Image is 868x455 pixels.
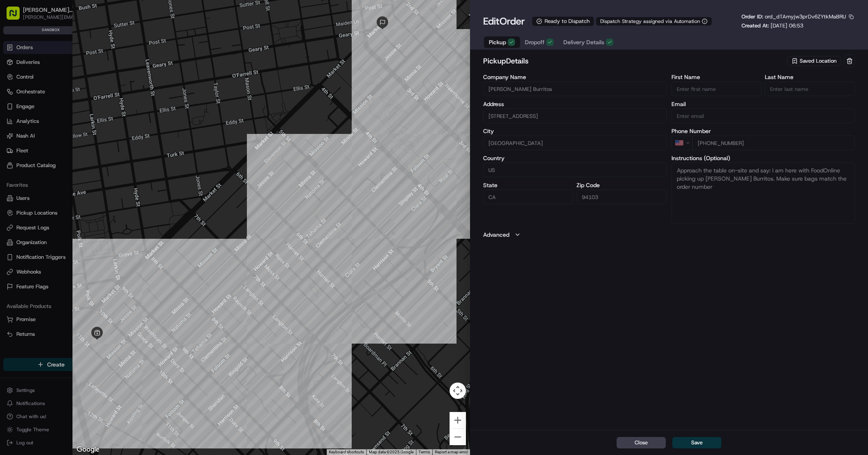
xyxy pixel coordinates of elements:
[418,450,430,454] a: Terms (opens in new tab)
[532,16,594,26] div: Ready to Dispatch
[671,81,762,96] input: Enter first name
[5,115,66,130] a: 📗Knowledge Base
[81,139,99,145] span: Pylon
[787,55,842,67] button: Saved Location
[483,163,667,177] input: Enter country
[77,119,131,127] span: API Documentation
[671,163,855,224] textarea: Approach the table on-site and say: I am here with FoodOnline picking up [PERSON_NAME] Burritos. ...
[75,444,102,455] a: Open this area in Google Maps (opens a new window)
[28,78,134,86] div: Start new chat
[483,109,667,123] input: 1455 Market St, San Francisco, CA 94103, USA
[483,101,667,107] label: Address
[483,182,573,188] label: State
[8,120,15,126] div: 📗
[450,383,466,399] button: Map camera controls
[483,128,667,134] label: City
[329,449,364,455] button: Keyboard shortcuts
[771,22,803,29] span: [DATE] 06:53
[66,115,135,130] a: 💻API Documentation
[8,33,149,46] p: Welcome 👋
[765,74,855,80] label: Last Name
[28,86,104,93] div: We're available if you need us!
[483,155,667,161] label: Country
[765,81,855,96] input: Enter last name
[741,22,803,29] p: Created At:
[765,13,846,20] span: ord_dTAmyjw3prDv6ZYtkMaBRU
[563,38,604,46] span: Delivery Details
[671,128,855,134] label: Phone Number
[483,136,667,150] input: Enter city
[576,190,667,204] input: Enter zip code
[576,182,667,188] label: Zip Code
[8,78,23,93] img: 1736555255976-a54dd68f-1ca7-489b-9aae-adbdc363a1c4
[617,437,666,448] button: Close
[435,450,468,454] a: Report a map error
[8,8,25,25] img: Nash
[21,53,147,61] input: Got a question? Start typing here...
[500,15,525,28] span: Order
[483,74,667,80] label: Company Name
[450,412,466,428] button: Zoom in
[671,101,855,107] label: Email
[671,74,762,80] label: First Name
[671,155,855,161] label: Instructions (Optional)
[69,120,76,126] div: 💻
[483,231,855,239] button: Advanced
[596,17,712,26] button: Dispatch Strategy assigned via Automation
[450,429,466,445] button: Zoom out
[741,13,846,20] p: Order ID:
[525,38,545,46] span: Dropoff
[692,136,855,150] input: Enter phone number
[369,450,414,454] span: Map data ©2025 Google
[483,81,667,96] input: Enter company name
[16,119,63,127] span: Knowledge Base
[139,81,149,91] button: Start new chat
[75,444,102,455] img: Google
[483,190,573,204] input: Enter state
[800,57,836,65] span: Saved Location
[671,109,855,123] input: Enter email
[58,138,99,145] a: Powered byPylon
[489,38,506,46] span: Pickup
[483,55,785,67] h2: pickup Details
[483,231,509,239] label: Advanced
[483,15,525,28] h1: Edit
[600,18,700,25] span: Dispatch Strategy assigned via Automation
[672,437,721,448] button: Save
